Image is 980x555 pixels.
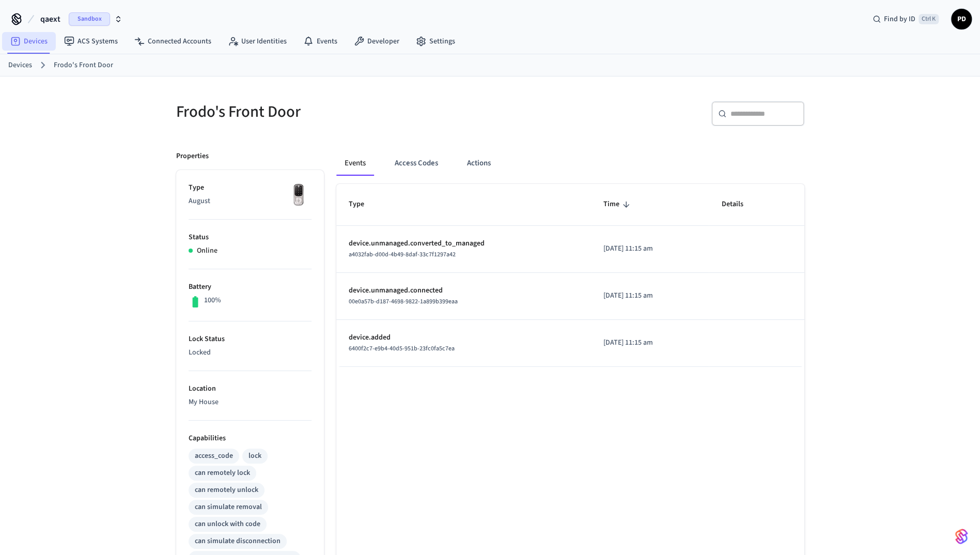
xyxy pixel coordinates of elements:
[603,243,696,254] p: [DATE] 11:15 am
[603,196,633,212] span: Time
[884,14,915,24] span: Find by ID
[189,347,312,358] p: Locked
[189,182,312,193] p: Type
[189,397,312,408] p: My House
[603,337,696,348] p: [DATE] 11:15 am
[40,13,60,25] span: qaext
[951,9,972,29] button: PD
[189,232,312,243] p: Status
[195,519,260,530] div: can unlock with code
[349,344,455,353] span: 6400f2c7-e9b4-40d5-951b-23fc0fa5c7ea
[952,10,971,28] span: PD
[864,10,947,28] div: Find by IDCtrl K
[349,196,378,212] span: Type
[955,528,968,545] img: SeamLogoGradient.69752ec5.svg
[349,250,456,259] span: a4032fab-d00d-4b49-8daf-33c7f1297a42
[189,383,312,394] p: Location
[220,32,295,51] a: User Identities
[176,101,484,122] h5: Frodo's Front Door
[721,196,756,212] span: Details
[336,151,804,176] div: ant example
[69,12,110,26] span: Sandbox
[349,332,579,343] p: device.added
[286,182,312,208] img: Yale Assure Touchscreen Wifi Smart Lock, Satin Nickel, Front
[349,285,579,296] p: device.unmanaged.connected
[336,184,804,366] table: sticky table
[195,468,250,479] div: can remotely lock
[195,451,233,461] div: access_code
[386,151,446,176] button: Access Codes
[346,32,408,51] a: Developer
[197,245,217,256] p: Online
[126,32,220,51] a: Connected Accounts
[189,282,312,292] p: Battery
[295,32,346,51] a: Events
[189,334,312,345] p: Lock Status
[603,290,696,301] p: [DATE] 11:15 am
[349,297,458,306] span: 00e0a57b-d187-4698-9822-1a899b399eaa
[459,151,499,176] button: Actions
[204,295,221,306] p: 100%
[349,238,579,249] p: device.unmanaged.converted_to_managed
[195,502,262,513] div: can simulate removal
[54,60,113,71] a: Frodo's Front Door
[195,485,258,496] div: can remotely unlock
[8,60,32,71] a: Devices
[189,196,312,207] p: August
[919,14,939,24] span: Ctrl K
[248,451,261,461] div: lock
[56,32,126,51] a: ACS Systems
[189,433,312,444] p: Capabilities
[408,32,463,51] a: Settings
[336,151,374,176] button: Events
[176,151,209,162] p: Properties
[195,536,281,547] div: can simulate disconnection
[2,32,56,51] a: Devices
